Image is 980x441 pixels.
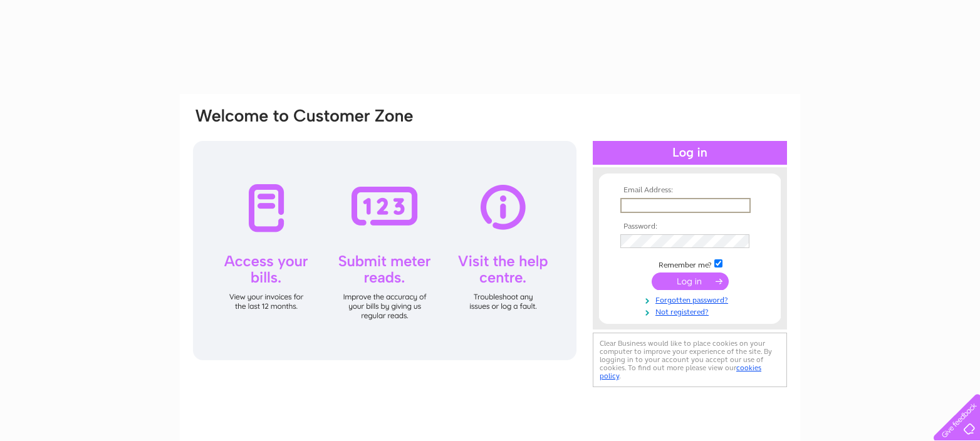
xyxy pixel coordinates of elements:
th: Email Address: [617,186,763,195]
td: Remember me? [617,257,763,270]
a: Not registered? [620,305,763,317]
div: Clear Business would like to place cookies on your computer to improve your experience of the sit... [593,333,787,387]
input: Submit [652,272,729,290]
th: Password: [617,222,763,231]
a: Forgotten password? [620,293,763,305]
a: cookies policy [600,363,761,380]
